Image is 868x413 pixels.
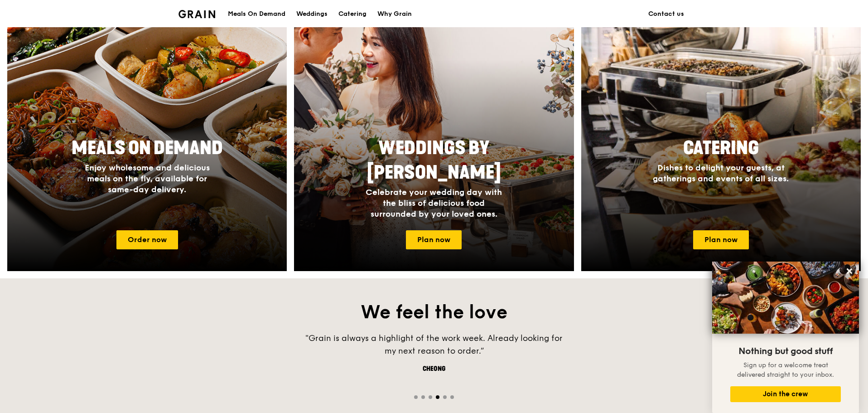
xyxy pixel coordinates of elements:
span: Go to slide 4 [436,395,439,399]
span: Catering [683,137,759,159]
span: Go to slide 1 [414,395,418,399]
span: Dishes to delight your guests, at gatherings and events of all sizes. [653,163,789,184]
div: Catering [338,0,366,28]
span: Go to slide 6 [450,395,454,399]
div: "Grain is always a highlight of the work week. Already looking for my next reason to order.” [298,332,570,357]
img: DSC07876-Edit02-Large.jpeg [712,262,859,334]
span: Go to slide 2 [421,395,425,399]
span: Go to slide 3 [429,395,432,399]
a: CateringDishes to delight your guests, at gatherings and events of all sizes.Plan now [581,7,861,271]
a: Weddings by [PERSON_NAME]Celebrate your wedding day with the bliss of delicious food surrounded b... [294,7,574,271]
a: Catering [333,0,372,28]
span: Nothing but good stuff [738,346,833,357]
div: Why Grain [377,0,412,28]
div: Weddings [296,0,328,28]
span: Meals On Demand [72,137,223,159]
a: Plan now [406,230,462,249]
span: Celebrate your wedding day with the bliss of delicious food surrounded by your loved ones. [366,187,502,219]
a: Weddings [291,0,333,28]
div: Cheong [298,364,570,374]
img: Grain [178,10,215,18]
span: Sign up for a welcome treat delivered straight to your inbox. [737,361,834,379]
a: Meals On DemandEnjoy wholesome and delicious meals on the fly, available for same-day delivery.Or... [7,7,287,271]
span: Go to slide 5 [443,395,447,399]
span: Weddings by [PERSON_NAME] [367,137,501,184]
a: Plan now [693,230,749,249]
button: Join the crew [730,386,841,402]
span: Enjoy wholesome and delicious meals on the fly, available for same-day delivery. [85,163,210,194]
a: Order now [116,230,178,249]
a: Why Grain [372,0,417,28]
button: Close [842,264,857,278]
a: Contact us [643,0,690,28]
div: Meals On Demand [228,0,285,28]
